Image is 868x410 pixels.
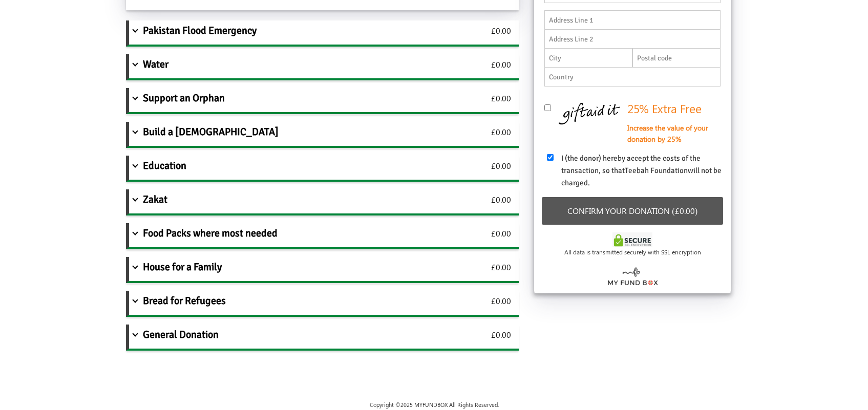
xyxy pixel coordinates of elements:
span: £0.00 [491,329,511,340]
input: City [544,48,632,68]
span: Teebah Foundation [625,166,688,175]
div: General Donation [129,325,453,349]
span: £0.00 [491,126,511,137]
div: Build a [DEMOGRAPHIC_DATA] [129,122,453,146]
span: £0.00 [491,93,511,103]
span: £0.00 [491,228,511,239]
span: £0.00 [491,160,511,171]
span: £0.00 [491,262,511,272]
div: All data is transmitted securely with SSL encryption [542,247,723,256]
span: I (the donor) hereby accept the costs of the transaction, so that will not be charged. [561,154,722,187]
input: Postal code [632,48,721,68]
input: Country [544,67,721,87]
div: Education [129,156,453,180]
span: Copyright © 2025 MYFUNDBOX All Rights Reserved. [370,401,499,408]
input: Address Line 2 [544,29,721,49]
span: £0.00 [491,25,511,36]
div: Food Packs where most needed [129,223,453,247]
div: House for a Family [129,257,453,281]
input: Address Line 1 [544,10,721,30]
div: Support an Orphan [129,88,453,112]
img: Gift Aid [559,102,620,125]
div: Pakistan Flood Emergency [129,20,453,45]
strong: Increase the value of your donation by 25% [627,123,708,144]
div: Zakat [129,189,453,213]
div: Water [129,54,453,78]
button: Confirm your donation (£0.00) [542,197,723,225]
span: £0.00 [491,194,511,205]
h2: 25% Extra Free [627,99,721,117]
div: Bread for Refugees [129,291,453,315]
input: Gift Aid [544,104,551,111]
span: £0.00 [491,295,511,306]
span: £0.00 [491,59,511,70]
